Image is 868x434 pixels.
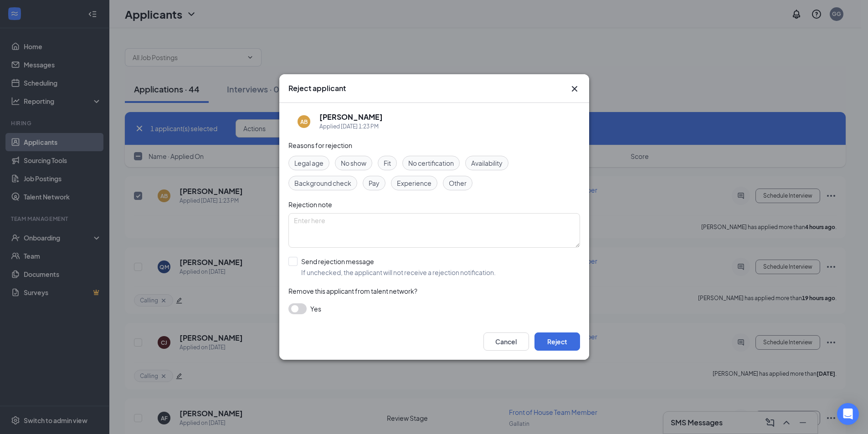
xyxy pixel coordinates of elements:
[319,112,383,122] h5: [PERSON_NAME]
[369,178,380,188] span: Pay
[288,287,417,295] span: Remove this applicant from talent network?
[341,158,366,168] span: No show
[534,332,580,351] button: Reject
[310,303,321,314] span: Yes
[569,83,580,94] svg: Cross
[294,178,351,188] span: Background check
[397,178,431,188] span: Experience
[384,158,391,168] span: Fit
[449,178,467,188] span: Other
[288,141,352,149] span: Reasons for rejection
[837,403,859,425] div: Open Intercom Messenger
[288,200,332,209] span: Rejection note
[300,118,308,126] div: AB
[294,158,324,168] span: Legal age
[319,122,383,131] div: Applied [DATE] 1:23 PM
[569,83,580,94] button: Close
[483,332,529,351] button: Cancel
[408,158,454,168] span: No certification
[288,83,346,93] h3: Reject applicant
[471,158,503,168] span: Availability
